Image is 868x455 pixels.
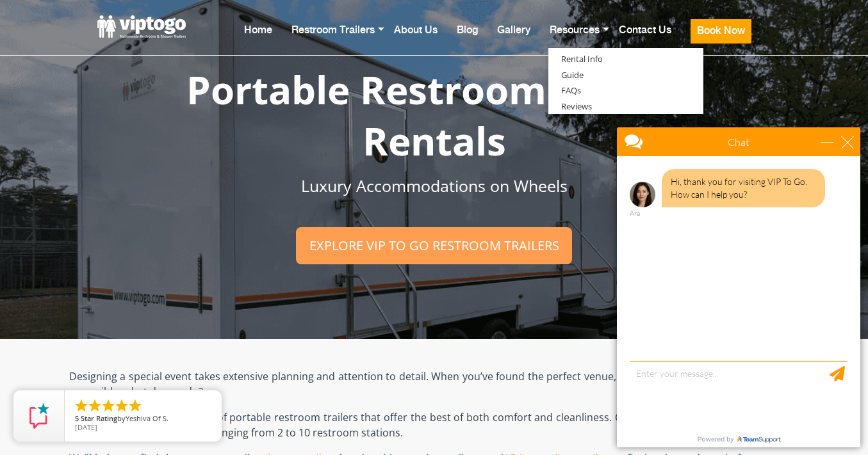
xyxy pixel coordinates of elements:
[540,13,609,64] a: Resources
[126,413,168,423] span: Yeshiva Of S.
[301,175,568,196] span: Luxury Accommodations on Wheels
[548,51,616,67] a: Rental Info
[548,99,605,115] a: Reviews
[75,422,97,432] span: [DATE]
[548,67,596,83] a: Guide
[127,398,143,413] li: 
[87,398,102,413] li: 
[186,63,682,167] span: Portable Restroom Trailer Rentals
[447,13,487,64] a: Blog
[69,410,799,440] p: At we offer a variety of portable restroom trailers that offer the best of both comfort and clean...
[69,369,799,399] p: Designing a special event takes extensive planning and attention to detail. When you’ve found the...
[548,83,594,99] a: FAQs
[296,227,571,264] a: Explore VIP To Go restroom trailers
[114,398,129,413] li: 
[101,398,116,413] li: 
[609,120,868,455] iframe: Live Chat Box
[487,13,540,64] a: Gallery
[234,13,282,64] a: Home
[609,13,681,64] a: Contact Us
[384,13,447,64] a: About Us
[26,403,52,429] img: Review Rating
[75,415,211,424] span: by
[74,398,89,413] li: 
[691,19,751,44] button: Book Now
[81,413,117,423] span: Star Rating
[75,413,79,423] span: 5
[681,13,761,71] a: Book Now
[282,13,384,64] a: Restroom Trailers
